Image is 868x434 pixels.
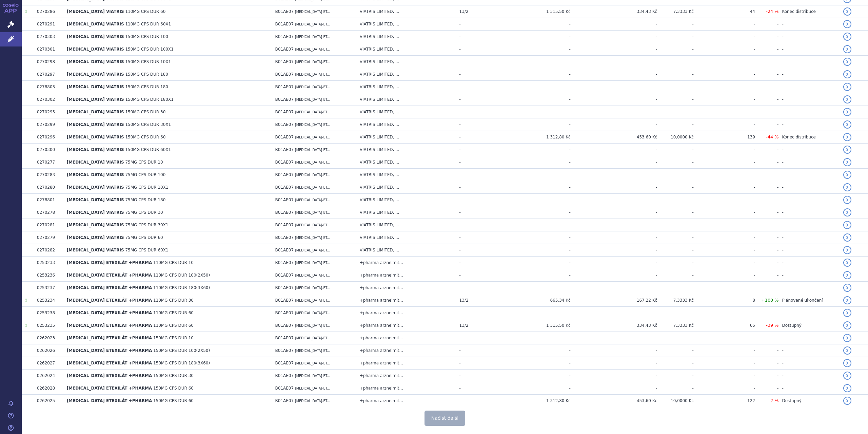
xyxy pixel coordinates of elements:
span: B01AE07 [275,235,294,240]
td: - [694,81,755,93]
a: detail [843,359,851,367]
a: detail [843,183,851,191]
td: +pharma arzneimit... [356,257,456,269]
td: - [778,31,840,43]
td: - [778,93,840,106]
td: - [778,81,840,93]
td: - [571,257,657,269]
span: 75MG CPS DUR 60X1 [125,248,168,252]
td: - [778,118,840,131]
td: - [456,131,489,144]
td: - [489,219,571,231]
td: - [778,231,840,244]
a: detail [843,171,851,179]
td: - [778,219,840,231]
td: - [571,194,657,206]
td: - [778,156,840,169]
td: - [778,106,840,118]
td: - [694,56,755,68]
span: -24 % [766,9,778,14]
td: - [456,257,489,269]
span: [MEDICAL_DATA]-ET... [295,60,330,64]
a: detail [843,208,851,216]
td: 0270283 [34,169,63,181]
td: - [694,118,755,131]
td: - [456,219,489,231]
td: - [694,231,755,244]
td: - [571,244,657,257]
span: 75MG CPS DUR 100 [125,172,165,177]
span: [MEDICAL_DATA]-ET... [295,35,330,39]
span: [MEDICAL_DATA] VIATRIS [67,210,124,215]
a: detail [843,296,851,304]
a: detail [843,321,851,329]
td: VIATRIS LIMITED, ... [356,194,456,206]
a: detail [843,146,851,154]
td: - [694,68,755,81]
td: - [489,31,571,43]
td: - [489,118,571,131]
span: 150MG CPS DUR 180 [125,72,168,77]
td: Konec distribuce [778,5,840,18]
td: - [778,144,840,156]
td: 0270298 [34,56,63,68]
td: - [456,206,489,219]
td: - [778,206,840,219]
td: - [694,156,755,169]
td: - [489,43,571,56]
td: - [755,231,779,244]
td: - [456,194,489,206]
a: detail [843,58,851,66]
td: - [489,244,571,257]
span: [MEDICAL_DATA] VIATRIS [67,97,124,102]
span: [MEDICAL_DATA]-ET... [295,48,330,51]
td: VIATRIS LIMITED, ... [356,169,456,181]
td: - [571,31,657,43]
td: 0270301 [34,43,63,56]
span: [MEDICAL_DATA] VIATRIS [67,122,124,127]
a: detail [843,196,851,204]
td: - [571,56,657,68]
td: - [456,156,489,169]
td: - [456,106,489,118]
td: - [657,56,694,68]
td: 0270302 [34,93,63,106]
span: [MEDICAL_DATA]-ET... [295,110,330,114]
td: - [571,43,657,56]
span: B01AE07 [275,72,294,77]
span: 150MG CPS DUR 60 [125,135,165,139]
td: VIATRIS LIMITED, ... [356,68,456,81]
td: - [657,244,694,257]
span: 75MG CPS DUR 30X1 [125,223,168,227]
span: [MEDICAL_DATA]-ET... [295,73,330,76]
span: [MEDICAL_DATA]-ET... [295,211,330,214]
td: - [755,244,779,257]
span: B01AE07 [275,147,294,152]
span: -44 % [766,134,778,139]
td: - [657,106,694,118]
span: B01AE07 [275,185,294,190]
span: [MEDICAL_DATA]-ET... [295,148,330,152]
td: VIATRIS LIMITED, ... [356,93,456,106]
td: - [456,68,489,81]
span: B01AE07 [275,34,294,39]
td: - [571,93,657,106]
td: - [657,18,694,31]
span: 75MG CPS DUR 60 [125,235,163,240]
td: - [657,206,694,219]
span: B01AE07 [275,135,294,139]
span: 150MG CPS DUR 100 [125,34,168,39]
td: 13/2 [456,5,489,18]
td: - [571,206,657,219]
td: - [456,231,489,244]
td: - [571,68,657,81]
span: 75MG CPS DUR 10 [125,160,163,165]
span: [MEDICAL_DATA] VIATRIS [67,135,124,139]
td: - [489,93,571,106]
td: 0270299 [34,118,63,131]
td: - [755,118,779,131]
span: Tento přípravek má více úhrad. [25,9,27,14]
span: 110MG CPS DUR 60X1 [125,22,171,26]
span: B01AE07 [275,223,294,227]
td: VIATRIS LIMITED, ... [356,56,456,68]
